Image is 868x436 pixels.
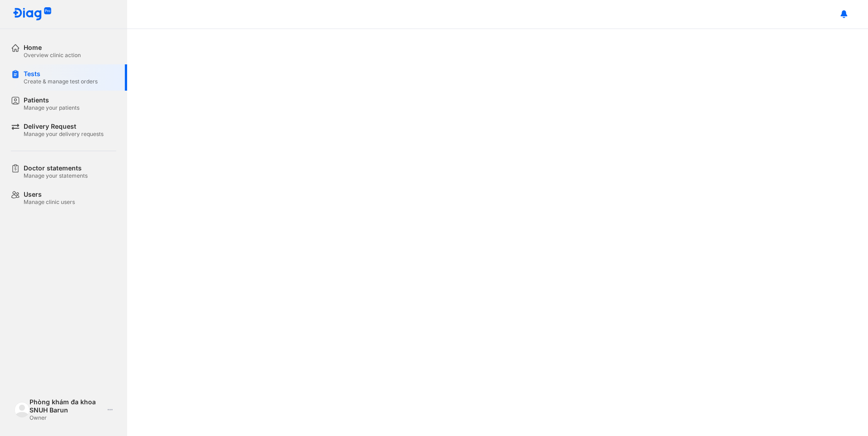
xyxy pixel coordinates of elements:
div: Overview clinic action [24,52,81,59]
div: Phòng khám đa khoa SNUH Barun [30,398,104,414]
div: Create & manage test orders [24,78,98,85]
div: Tests [24,70,98,78]
div: Manage your delivery requests [24,131,104,138]
img: logo [15,402,30,417]
div: Patients [24,96,79,104]
div: Owner [30,414,104,421]
img: logo [13,7,52,21]
div: Manage your statements [24,172,88,179]
div: Delivery Request [24,122,104,131]
div: Manage your patients [24,104,79,111]
div: Manage clinic users [24,199,75,206]
div: Users [24,190,75,199]
div: Home [24,44,81,52]
div: Doctor statements [24,164,88,172]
